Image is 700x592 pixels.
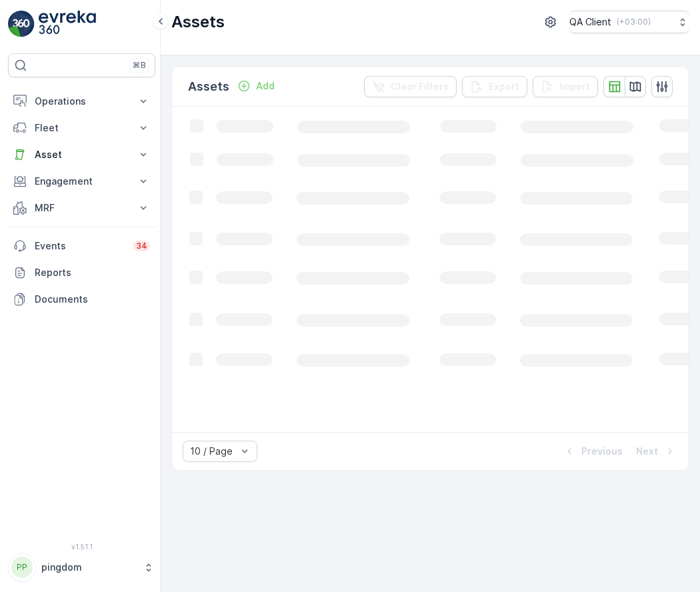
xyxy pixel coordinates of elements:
[561,443,624,459] button: Previous
[636,445,658,458] p: Next
[136,241,147,251] p: 34
[8,141,155,168] button: Asset
[569,15,611,29] p: QA Client
[232,78,280,94] button: Add
[8,553,155,581] button: PPpingdom
[8,543,155,551] span: v 1.51.1
[391,80,449,93] p: Clear Filters
[35,201,129,215] p: MRF
[617,17,651,27] p: ( +03:00 )
[8,11,35,37] img: logo
[364,76,457,97] button: Clear Filters
[35,121,129,135] p: Fleet
[489,80,519,93] p: Export
[11,557,33,578] div: PP
[635,443,678,459] button: Next
[8,286,155,313] a: Documents
[171,11,225,33] p: Assets
[8,88,155,115] button: Operations
[35,175,129,188] p: Engagement
[39,11,96,37] img: logo_light-DOdMpM7g.png
[256,79,275,93] p: Add
[8,168,155,195] button: Engagement
[35,148,129,161] p: Asset
[41,561,137,574] p: pingdom
[559,80,590,93] p: Import
[35,239,125,253] p: Events
[133,60,146,71] p: ⌘B
[8,233,155,259] a: Events34
[35,266,150,279] p: Reports
[35,293,150,306] p: Documents
[462,76,527,97] button: Export
[8,259,155,286] a: Reports
[581,445,623,458] p: Previous
[533,76,598,97] button: Import
[35,95,129,108] p: Operations
[8,115,155,141] button: Fleet
[8,195,155,221] button: MRF
[569,11,689,33] button: QA Client(+03:00)
[188,77,229,96] p: Assets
